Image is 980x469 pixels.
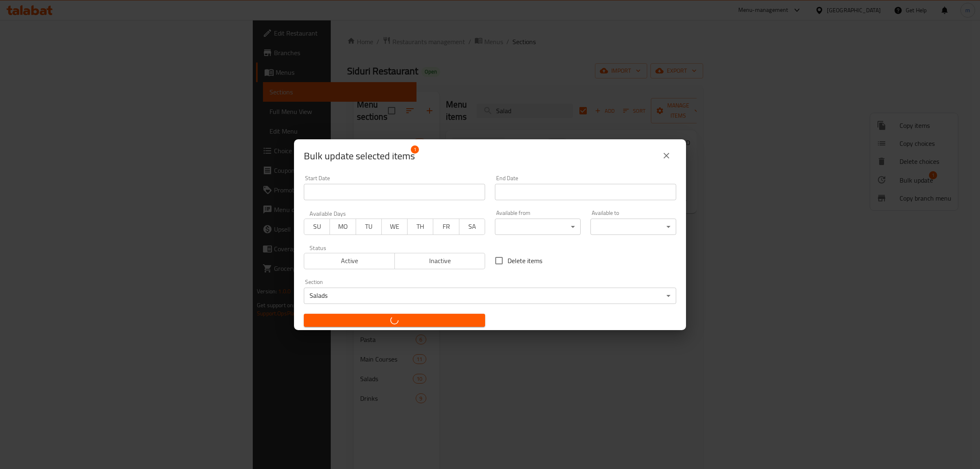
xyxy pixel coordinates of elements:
[330,219,356,235] button: MO
[407,219,433,235] button: TH
[304,219,330,235] button: SU
[459,219,485,235] button: SA
[385,221,404,232] span: WE
[304,288,676,304] div: Salads
[307,221,327,232] span: SU
[590,219,676,235] div: ​
[333,221,352,232] span: MO
[463,221,482,232] span: SA
[495,219,581,235] div: ​
[356,219,382,235] button: TU
[657,146,676,165] button: close
[304,150,415,163] span: Selected items count
[437,221,456,232] span: FR
[359,221,379,232] span: TU
[508,256,542,266] span: Delete items
[307,255,392,267] span: Active
[411,221,430,232] span: TH
[304,253,395,269] button: Active
[394,253,486,269] button: Inactive
[411,145,419,154] span: 1
[398,255,482,267] span: Inactive
[381,219,408,235] button: WE
[433,219,459,235] button: FR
